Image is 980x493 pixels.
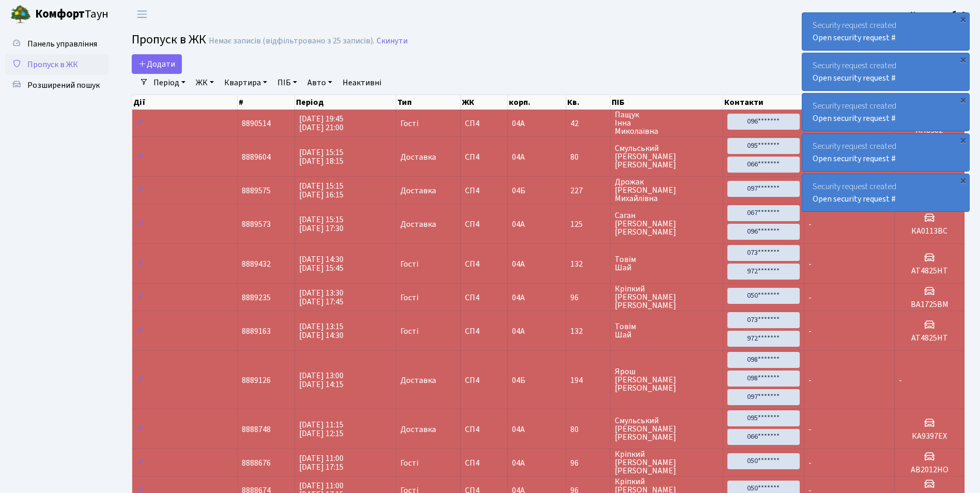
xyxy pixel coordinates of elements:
[512,118,525,129] span: 04А
[242,326,271,337] span: 8889163
[508,95,566,110] th: корп.
[35,6,108,23] span: Таун
[802,53,969,90] div: Security request created
[400,119,418,128] span: Гості
[802,174,969,211] div: Security request created
[512,457,525,469] span: 04А
[808,457,812,469] span: -
[813,113,896,124] a: Open security request #
[958,135,968,145] div: ×
[570,425,606,434] span: 80
[27,80,100,91] span: Розширений пошук
[242,457,271,469] span: 8888676
[899,333,960,343] h5: AT4825HT
[129,6,155,23] button: Переключити навігацію
[570,376,606,384] span: 194
[570,187,606,195] span: 227
[958,14,968,24] div: ×
[465,220,503,228] span: СП4
[958,95,968,105] div: ×
[299,287,344,307] span: [DATE] 13:30 [DATE] 17:45
[461,95,508,110] th: ЖК
[899,300,960,310] h5: ВА1725ВМ
[813,32,896,43] a: Open security request #
[299,180,344,201] span: [DATE] 15:15 [DATE] 16:15
[299,370,344,390] span: [DATE] 13:00 [DATE] 14:15
[400,376,436,384] span: Доставка
[512,258,525,270] span: 04А
[813,72,896,84] a: Open security request #
[802,134,969,171] div: Security request created
[299,453,344,473] span: [DATE] 11:00 [DATE] 17:15
[299,254,344,274] span: [DATE] 14:30 [DATE] 15:45
[615,367,719,392] span: Ярош [PERSON_NAME] [PERSON_NAME]
[338,74,385,91] a: Неактивні
[132,54,182,74] a: Додати
[132,30,206,49] span: Пропуск в ЖК
[27,59,78,70] span: Пропуск в ЖК
[242,292,271,303] span: 8889235
[465,376,503,384] span: СП4
[570,294,606,302] span: 96
[209,36,375,46] div: Немає записів (відфільтровано з 25 записів).
[295,95,396,110] th: Період
[899,465,960,475] h5: АВ2012НО
[299,214,344,234] span: [DATE] 15:15 [DATE] 17:30
[512,375,525,386] span: 04Б
[512,292,525,303] span: 04А
[400,459,418,467] span: Гості
[512,326,525,337] span: 04А
[910,8,968,21] a: Консьєрж б. 4.
[242,185,271,196] span: 8889575
[615,417,719,441] span: Смульський [PERSON_NAME] [PERSON_NAME]
[5,75,108,96] a: Розширений пошук
[377,36,408,46] a: Скинути
[299,419,344,439] span: [DATE] 11:15 [DATE] 12:15
[132,95,238,110] th: Дії
[5,34,108,54] a: Панель управління
[242,424,271,435] span: 8888748
[615,211,719,236] span: Саган [PERSON_NAME] [PERSON_NAME]
[570,220,606,228] span: 125
[400,153,436,161] span: Доставка
[192,74,218,91] a: ЖК
[723,95,804,110] th: Контакти
[570,459,606,467] span: 96
[910,9,968,20] b: Консьєрж б. 4.
[813,193,896,205] a: Open security request #
[615,450,719,475] span: Кріпкий [PERSON_NAME] [PERSON_NAME]
[465,327,503,335] span: СП4
[615,178,719,203] span: Дрожак [PERSON_NAME] Михайлівна
[149,74,190,91] a: Період
[242,375,271,386] span: 8889126
[899,375,902,386] span: -
[899,432,960,441] h5: КА9397ЕХ
[813,153,896,164] a: Open security request #
[242,151,271,163] span: 8889604
[570,153,606,161] span: 80
[465,153,503,161] span: СП4
[400,327,418,335] span: Гості
[808,258,812,270] span: -
[808,424,812,435] span: -
[566,95,611,110] th: Кв.
[138,58,175,70] span: Додати
[615,285,719,310] span: Кріпкий [PERSON_NAME] [PERSON_NAME]
[242,219,271,230] span: 8889573
[958,54,968,65] div: ×
[465,459,503,467] span: СП4
[512,185,525,196] span: 04Б
[396,95,461,110] th: Тип
[808,375,812,386] span: -
[400,260,418,268] span: Гості
[802,94,969,131] div: Security request created
[808,292,812,303] span: -
[615,111,719,135] span: Пащук Інна Миколаївна
[220,74,271,91] a: Квартира
[808,219,812,230] span: -
[27,38,97,50] span: Панель управління
[465,119,503,128] span: СП4
[10,4,31,25] img: logo.png
[808,326,812,337] span: -
[465,260,503,268] span: СП4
